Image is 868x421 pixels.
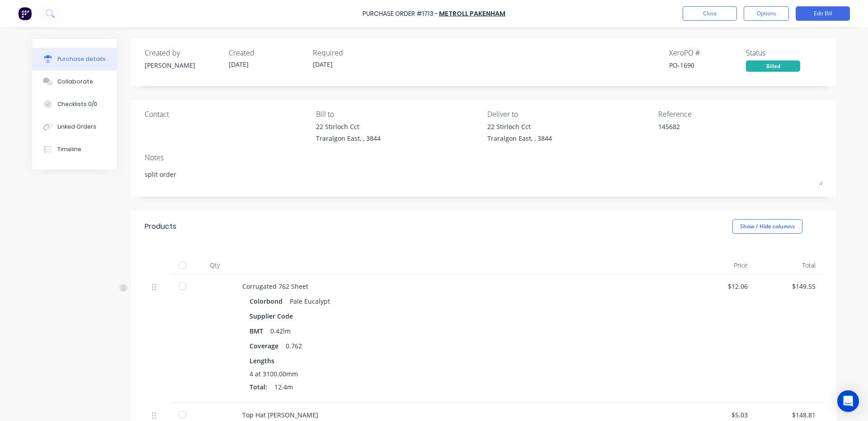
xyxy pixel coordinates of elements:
[32,138,117,161] button: Timeline
[683,6,737,21] button: Close
[290,295,330,308] div: Pale Eucalypt
[316,122,381,131] div: 22 Stirloch Cct
[32,116,117,138] button: Linked Orders
[487,122,552,131] div: 22 Stirloch Cct
[250,356,274,365] span: Lengths
[669,60,746,70] div: PO-1690
[270,324,291,338] div: 0.42lm
[316,134,381,143] div: Traralgon East, , 3844
[145,165,823,185] textarea: split order
[32,48,117,70] button: Purchase details
[250,295,286,308] div: Colorbond
[658,109,823,120] div: Reference
[242,282,680,291] div: Corrugated 762 Sheet
[658,122,771,142] textarea: 145682
[57,78,93,86] div: Collaborate
[250,369,298,379] span: 4 at 3100.00mm
[744,6,789,21] button: Options
[439,9,505,18] a: METROLL PAKENHAM
[57,100,97,108] div: Checklists 0/0
[145,109,309,120] div: Contact
[145,60,222,70] div: [PERSON_NAME]
[250,324,270,338] div: BMT
[229,47,306,58] div: Created
[732,219,802,234] button: Show / Hide columns
[762,282,816,291] div: $149.55
[250,382,267,392] span: Total:
[746,60,800,72] div: Billed
[796,6,850,21] button: Edit Bill
[32,70,117,93] button: Collaborate
[694,282,748,291] div: $12.06
[145,152,823,163] div: Notes
[755,256,823,274] div: Total
[762,410,816,420] div: $148.81
[145,47,222,58] div: Created by
[57,123,96,131] div: Linked Orders
[363,9,438,19] div: Purchase Order #1713 -
[57,145,81,153] div: Timeline
[194,256,235,274] div: Qty
[313,47,390,58] div: Required
[250,339,286,352] div: Coverage
[837,390,859,412] div: Open Intercom Messenger
[145,221,176,232] div: Products
[250,310,300,323] div: Supplier Code
[18,7,32,20] img: Factory
[669,47,746,58] div: Xero PO #
[316,109,481,120] div: Bill to
[487,134,552,143] div: Traralgon East, , 3844
[487,109,652,120] div: Deliver to
[694,410,748,420] div: $5.03
[746,47,823,58] div: Status
[32,93,117,116] button: Checklists 0/0
[286,339,302,352] div: 0.762
[687,256,755,274] div: Price
[242,410,680,420] div: Top Hat [PERSON_NAME]
[274,382,293,392] span: 12.4m
[57,55,106,63] div: Purchase details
